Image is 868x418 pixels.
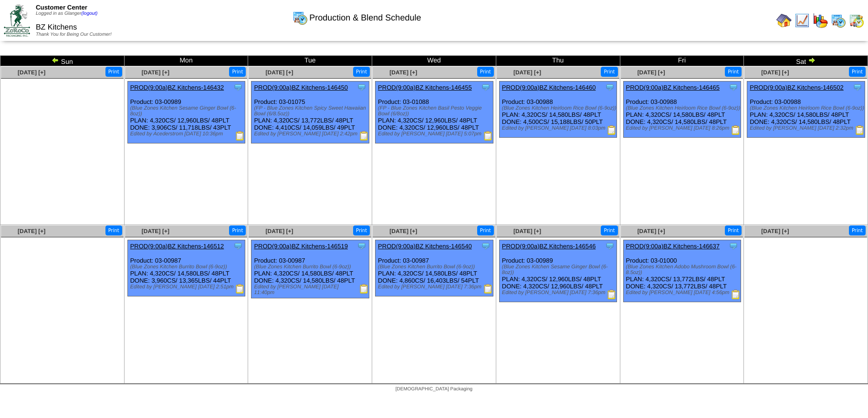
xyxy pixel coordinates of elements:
img: Production Report [483,284,493,294]
img: Production Report [731,290,741,299]
a: [DATE] [+] [389,228,417,234]
a: [DATE] [+] [513,69,541,76]
a: PROD(9:00a)BZ Kitchens-146512 [130,243,224,250]
a: [DATE] [+] [18,69,45,76]
a: PROD(9:00a)BZ Kitchens-146465 [626,84,720,91]
button: Print [725,225,742,235]
a: PROD(9:00a)BZ Kitchens-146450 [254,84,348,91]
button: Print [105,67,122,77]
span: Customer Center [36,4,87,11]
div: Product: 03-00987 PLAN: 4,320CS / 14,580LBS / 48PLT DONE: 4,860CS / 16,403LBS / 54PLT [376,240,493,296]
button: Print [725,67,742,77]
td: Sun [0,56,125,66]
div: Product: 03-00988 PLAN: 4,320CS / 14,580LBS / 48PLT DONE: 4,500CS / 15,188LBS / 50PLT [499,82,617,138]
button: Print [601,225,617,235]
img: Production Report [483,131,493,141]
div: Product: 03-01000 PLAN: 4,320CS / 13,772LBS / 48PLT DONE: 4,320CS / 13,772LBS / 48PLT [623,240,741,302]
img: Tooltip [233,241,243,251]
a: [DATE] [+] [266,69,293,76]
span: [DATE] [+] [638,69,665,76]
div: (Blue Zones Kitchen Burrito Bowl (6-9oz)) [378,264,492,270]
a: [DATE] [+] [18,228,45,234]
span: Thank You for Being Our Customer! [36,32,112,37]
img: Tooltip [481,82,491,92]
div: Product: 03-01088 PLAN: 4,320CS / 12,960LBS / 48PLT DONE: 4,320CS / 12,960LBS / 48PLT [376,82,493,143]
a: PROD(9:00a)BZ Kitchens-146519 [254,243,348,250]
img: calendarprod.gif [293,10,308,25]
div: Edited by [PERSON_NAME] [DATE] 2:51pm [130,284,245,290]
div: (FP - Blue Zones Kitchen Basil Pesto Veggie Bowl (6/8oz)) [378,105,492,117]
div: (Blue Zones Kitchen Burrito Bowl (6-9oz)) [254,264,368,270]
div: Edited by [PERSON_NAME] [DATE] 4:56pm [626,290,741,296]
a: [DATE] [+] [761,69,789,76]
div: (Blue Zones Kitchen Burrito Bowl (6-9oz)) [130,264,245,270]
img: Tooltip [729,241,738,251]
a: PROD(9:00a)BZ Kitchens-146540 [378,243,472,250]
div: Product: 03-00989 PLAN: 4,320CS / 12,960LBS / 48PLT DONE: 3,906CS / 11,718LBS / 43PLT [127,82,245,143]
a: [DATE] [+] [513,228,541,234]
button: Print [849,67,866,77]
span: [DATE] [+] [142,228,169,234]
a: [DATE] [+] [638,228,665,234]
div: Edited by [PERSON_NAME] [DATE] 5:07pm [378,131,492,137]
div: Edited by [PERSON_NAME] [DATE] 11:40pm [254,284,368,296]
td: Wed [372,56,496,66]
button: Print [477,67,494,77]
a: PROD(9:00a)BZ Kitchens-146460 [502,84,596,91]
img: calendarprod.gif [831,13,846,28]
img: Production Report [855,125,865,135]
span: Production & Blend Schedule [309,13,421,23]
a: PROD(9:00a)BZ Kitchens-146455 [378,84,472,91]
img: calendarinout.gif [849,13,864,28]
img: Tooltip [729,82,738,92]
div: (Blue Zones Kitchen Heirloom Rice Bowl (6-9oz)) [626,105,741,111]
td: Sat [744,56,868,66]
div: (Blue Zones Kitchen Sesame Ginger Bowl (6-8oz)) [502,264,617,275]
img: Production Report [235,284,245,294]
div: Edited by [PERSON_NAME] [DATE] 7:36pm [502,290,617,296]
div: Product: 03-00987 PLAN: 4,320CS / 14,580LBS / 48PLT DONE: 3,960CS / 13,365LBS / 44PLT [127,240,245,296]
img: Tooltip [233,82,243,92]
div: (Blue Zones Kitchen Adobo Mushroom Bowl (6-8.5oz)) [626,264,741,275]
div: Edited by [PERSON_NAME] [DATE] 8:26pm [626,125,741,131]
a: PROD(9:00a)BZ Kitchens-146502 [750,84,844,91]
div: (Blue Zones Kitchen Heirloom Rice Bowl (6-9oz)) [750,105,865,111]
div: Product: 03-00989 PLAN: 4,320CS / 12,960LBS / 48PLT DONE: 4,320CS / 12,960LBS / 48PLT [499,240,617,302]
a: [DATE] [+] [761,228,789,234]
img: Tooltip [853,82,862,92]
div: (Blue Zones Kitchen Sesame Ginger Bowl (6-8oz)) [130,105,245,117]
span: Logged in as Glanger [36,11,98,16]
img: graph.gif [813,13,828,28]
a: [DATE] [+] [266,228,293,234]
div: Product: 03-00988 PLAN: 4,320CS / 14,580LBS / 48PLT DONE: 4,320CS / 14,580LBS / 48PLT [747,82,865,138]
div: Edited by [PERSON_NAME] [DATE] 8:03pm [502,125,617,131]
img: home.gif [776,13,792,28]
div: Edited by Acederstrom [DATE] 10:36pm [130,131,245,137]
img: Tooltip [357,241,366,251]
a: (logout) [82,11,98,16]
img: Tooltip [481,241,491,251]
td: Fri [620,56,744,66]
button: Print [477,225,494,235]
span: BZ Kitchens [36,23,77,31]
div: (FP - Blue Zones Kitchen Spicy Sweet Hawaiian Bowl (6/8.5oz)) [254,105,368,117]
div: Product: 03-00987 PLAN: 4,320CS / 14,580LBS / 48PLT DONE: 4,320CS / 14,580LBS / 48PLT [251,240,369,298]
img: Production Report [359,131,369,141]
button: Print [353,225,370,235]
a: [DATE] [+] [389,69,417,76]
div: Edited by [PERSON_NAME] [DATE] 2:32pm [750,125,865,131]
button: Print [229,67,246,77]
img: Production Report [731,125,741,135]
button: Print [229,225,246,235]
img: line_graph.gif [795,13,810,28]
td: Thu [496,56,620,66]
